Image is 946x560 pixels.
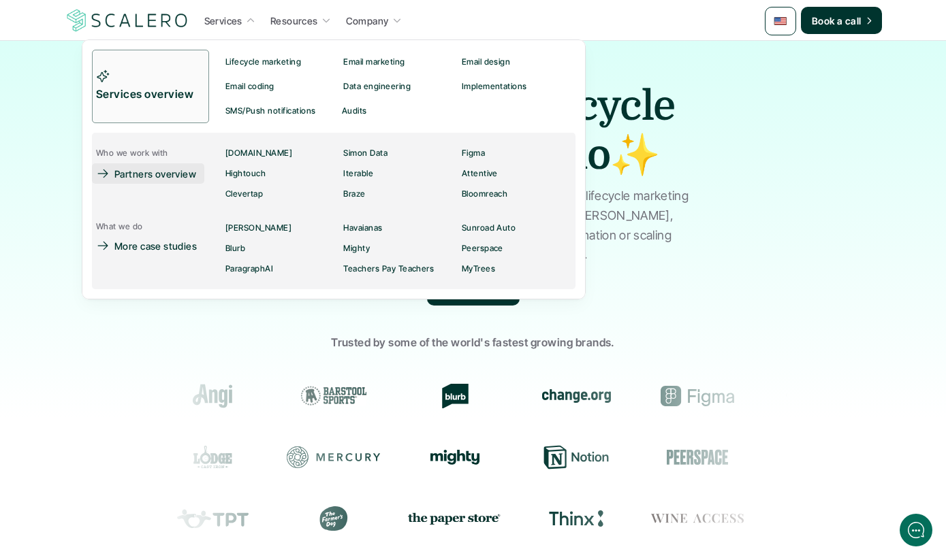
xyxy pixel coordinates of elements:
[221,99,338,123] a: SMS/Push notifications
[343,57,405,67] p: Email marketing
[801,7,882,34] a: Book a call
[457,143,575,163] a: Figma
[204,14,242,28] p: Services
[339,163,457,184] a: Iterable
[338,99,454,123] a: Audits
[221,50,339,74] a: Lifecycle marketing
[65,8,190,33] a: Scalero company logotype
[225,82,274,91] p: Email coding
[900,514,932,546] iframe: gist-messenger-bubble-iframe
[221,184,339,204] a: Clevertap
[461,169,497,178] p: Attentive
[339,74,457,99] a: Data engineering
[457,74,575,99] a: Implementations
[339,259,457,279] a: Teachers Pay Teachers
[221,143,339,163] a: [DOMAIN_NAME]
[114,239,197,253] p: More case studies
[343,223,382,233] p: Havaianas
[225,189,263,199] p: Clevertap
[221,218,339,238] a: [PERSON_NAME]
[88,188,163,199] span: New conversation
[457,218,575,238] a: Sunroad Auto
[346,14,389,28] p: Company
[114,167,196,181] p: Partners overview
[342,106,367,116] p: Audits
[96,86,197,103] p: Services overview
[461,148,484,158] p: Figma
[343,264,434,274] p: Teachers Pay Teachers
[343,82,411,91] p: Data engineering
[339,218,457,238] a: Havaianas
[339,50,457,74] a: Email marketing
[225,264,273,274] p: ParagraphAI
[235,82,712,180] h1: The premier lifecycle marketing studio✨
[461,82,526,91] p: Implementations
[457,163,575,184] a: Attentive
[225,244,245,253] p: Blurb
[343,244,370,253] p: Mighty
[461,189,507,199] p: Bloomreach
[221,163,339,184] a: Hightouch
[457,238,575,259] a: Peerspace
[65,7,190,33] img: Scalero company logotype
[92,163,204,184] a: Partners overview
[114,472,172,481] span: We run on Gist
[221,74,339,99] a: Email coding
[461,244,503,253] p: Peerspace
[92,235,209,256] a: More case studies
[221,238,339,259] a: Blurb
[457,259,575,279] a: MyTrees
[225,223,291,233] p: [PERSON_NAME]
[270,14,318,28] p: Resources
[339,143,457,163] a: Simon Data
[339,184,457,204] a: Braze
[96,222,143,231] p: What we do
[252,186,695,265] p: From strategy to execution, we bring deep expertise in top lifecycle marketing platforms—[DOMAIN_...
[461,223,516,233] p: Sunroad Auto
[343,169,373,178] p: Iterable
[96,148,168,158] p: Who we work with
[339,238,457,259] a: Mighty
[343,189,365,199] p: Braze
[774,14,787,28] img: 🇺🇸
[457,184,575,204] a: Bloomreach
[225,106,316,116] p: SMS/Push notifications
[225,169,266,178] p: Hightouch
[812,14,862,28] p: Book a call
[20,66,252,88] h1: Hi! Welcome to [GEOGRAPHIC_DATA].
[225,148,292,158] p: [DOMAIN_NAME]
[21,180,251,208] button: New conversation
[221,259,339,279] a: ParagraphAI
[20,90,252,156] h2: Let us know if we can help with lifecycle marketing.
[343,148,388,158] p: Simon Data
[92,50,209,123] a: Services overview
[461,57,510,67] p: Email design
[457,50,575,74] a: Email design
[461,264,494,274] p: MyTrees
[225,57,301,67] p: Lifecycle marketing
